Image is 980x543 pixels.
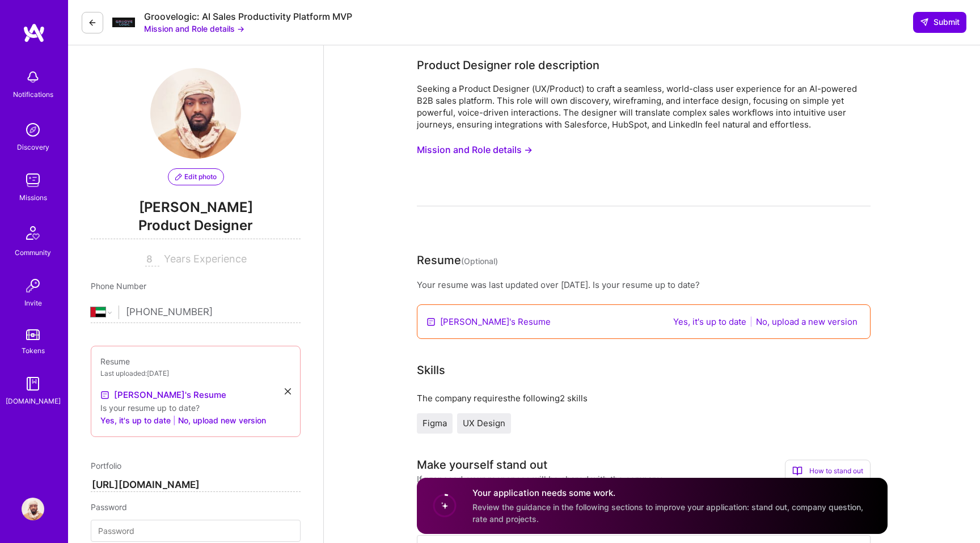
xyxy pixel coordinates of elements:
[22,372,44,395] img: guide book
[91,461,121,470] span: Portfolio
[100,367,291,379] div: Last uploaded: [DATE]
[417,139,533,160] button: Mission and Role details →
[417,392,871,404] div: The company requires the following 2 skills
[19,192,47,203] div: Missions
[91,501,301,513] div: Password
[100,388,226,402] a: [PERSON_NAME]'s Resume
[144,11,352,23] div: Groovelogic: AI Sales Productivity Platform MVP
[24,297,42,309] div: Invite
[472,487,874,499] h4: Your application needs some work.
[461,256,498,266] span: (Optional)
[417,57,599,74] div: Product Designer role description
[178,414,266,427] button: No, upload new version
[417,83,871,130] div: Seeking a Product Designer (UX/Product) to craft a seamless, world-class user experience for an A...
[100,357,130,366] span: Resume
[15,247,51,258] div: Community
[417,252,498,270] div: Resume
[13,88,53,100] div: Notifications
[126,296,301,329] input: +1 (000) 000-0000
[88,18,97,27] i: icon LeftArrowDark
[753,315,861,328] button: No, upload a new version
[19,219,47,247] img: Community
[22,345,45,357] div: Tokens
[750,316,753,327] span: |
[22,169,44,192] img: teamwork
[472,502,863,524] span: Review the guidance in the following sections to improve your application: stand out, company que...
[26,329,40,340] img: tokens
[175,172,217,182] span: Edit photo
[100,414,171,427] button: Yes, it's up to date
[173,414,176,426] span: |
[920,18,929,27] i: icon SendLight
[440,316,551,328] a: [PERSON_NAME]'s Resume
[144,23,244,35] button: Mission and Role details →
[91,216,301,239] span: Product Designer
[91,199,301,216] span: [PERSON_NAME]
[785,460,871,482] div: How to stand out
[100,402,291,414] div: Is your resume up to date?
[423,418,447,429] span: Figma
[23,23,45,43] img: logo
[417,362,445,379] div: Skills
[91,478,301,492] input: http://...
[17,141,49,153] div: Discovery
[417,456,547,473] div: Make yourself stand out
[792,466,802,476] i: icon BookOpen
[463,418,505,429] span: UX Design
[150,68,241,159] img: User Avatar
[417,279,871,291] div: Your resume was last updated over [DATE]. Is your resume up to date?
[91,520,301,542] input: Password
[145,253,159,266] input: XX
[100,391,109,400] img: Resume
[175,173,182,180] i: icon PencilPurple
[417,473,664,485] div: If proposed, your responses will be shared with the company.
[6,395,61,407] div: [DOMAIN_NAME]
[22,118,44,141] img: discovery
[285,388,291,394] i: icon Close
[670,315,750,328] button: Yes, it's up to date
[164,253,247,265] span: Years Experience
[22,66,44,88] img: bell
[22,498,44,520] img: User Avatar
[112,18,135,28] img: Company Logo
[91,281,146,291] span: Phone Number
[426,317,436,326] img: Resume
[22,274,44,297] img: Invite
[920,16,960,28] span: Submit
